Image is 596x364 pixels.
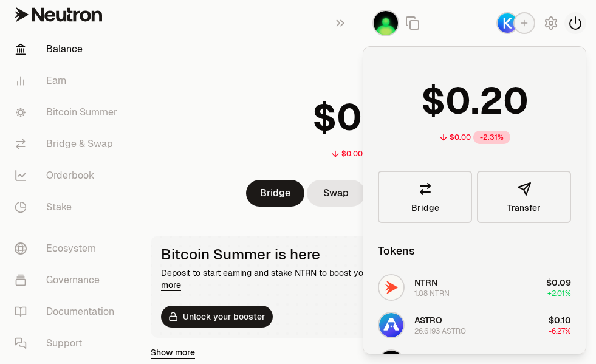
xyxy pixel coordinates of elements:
[161,246,435,263] div: Bitcoin Summer is here
[411,204,439,212] span: Bridge
[414,326,466,336] div: 26.6193 ASTRO
[5,160,131,191] a: Orderbook
[5,264,131,296] a: Governance
[498,13,517,33] img: Keplr
[374,11,398,35] img: Worldnet
[477,171,571,223] button: Transfer
[549,315,571,326] span: $0.10
[414,289,450,298] div: 1.08 NTRN
[371,269,578,306] button: NTRN LogoNTRN1.08 NTRN$0.09+2.01%
[473,131,510,144] div: -2.31%
[546,277,571,288] span: $0.09
[496,12,535,34] button: Keplr
[246,180,304,207] a: Bridge
[378,171,472,223] a: Bridge
[379,275,403,300] img: NTRN Logo
[378,242,415,259] div: Tokens
[341,149,363,159] div: $0.00
[547,289,571,298] span: +2.01%
[371,307,578,343] button: ASTRO LogoASTRO26.6193 ASTRO$0.10-6.27%
[5,328,131,359] a: Support
[414,315,442,326] span: ASTRO
[5,296,131,328] a: Documentation
[379,313,403,337] img: ASTRO Logo
[414,277,437,288] span: NTRN
[543,352,571,363] span: <$0.01
[5,33,131,65] a: Balance
[414,352,485,363] span: [MEDICAL_DATA]
[5,191,131,223] a: Stake
[507,204,541,212] span: Transfer
[549,326,571,336] span: -6.27%
[307,180,365,207] a: Swap
[372,10,399,36] button: Worldnet
[5,128,131,160] a: Bridge & Swap
[450,132,471,142] div: $0.00
[161,267,435,291] div: Deposit to start earning and stake NTRN to boost your rewards.
[151,346,195,359] a: Show more
[5,233,131,264] a: Ecosystem
[5,97,131,128] a: Bitcoin Summer
[161,306,273,328] button: Unlock your booster
[5,65,131,97] a: Earn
